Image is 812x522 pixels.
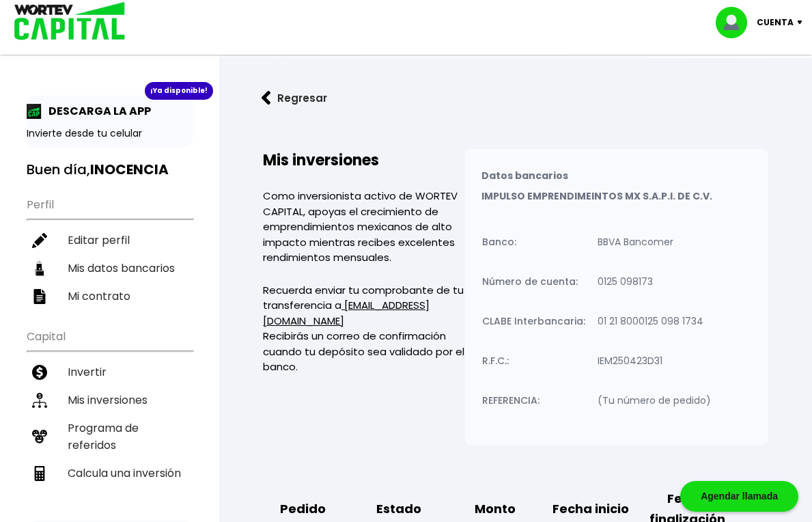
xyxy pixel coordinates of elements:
[32,261,47,276] img: datos-icon.10cf9172.svg
[32,393,47,408] img: inversiones-icon.6695dc30.svg
[263,189,465,266] p: Como inversionista activo de WORTEV CAPITAL, apoyas el crecimiento de emprendimientos mexicanos d...
[32,289,47,304] img: contrato-icon.f2db500c.svg
[42,102,151,120] p: DESCARGA LA APP
[481,189,712,203] b: IMPULSO EMPRENDIMEINTOS MX S.A.P.I. DE C.V.
[376,499,421,519] b: Estado
[757,12,794,33] p: Cuenta
[598,316,703,327] p: 01 21 8000125 098 1734
[598,237,673,247] p: BBVA Bancomer
[27,386,193,414] a: Mis inversiones
[598,396,711,406] p: (Tu número de pedido)
[241,80,348,116] button: Regresar
[598,356,662,366] p: IEM250423D31
[280,499,326,519] b: Pedido
[263,283,465,375] p: Recuerda enviar tu comprobante de tu transferencia a Recibirás un correo de confirmación cuando t...
[27,282,193,310] a: Mi contrato
[32,233,47,248] img: editar-icon.952d3147.svg
[263,298,430,328] a: [EMAIL_ADDRESS][DOMAIN_NAME]
[27,226,193,254] a: Editar perfil
[482,396,540,406] p: REFERENCIA:
[90,160,169,179] b: INOCENCIA
[32,466,47,481] img: calculadora-icon.17d418c4.svg
[598,277,653,287] p: 0125 098173
[145,82,213,100] div: ¡Ya disponible!
[262,91,271,105] img: flecha izquierda
[680,481,798,512] div: Agendar llamada
[27,254,193,282] a: Mis datos bancarios
[27,189,193,310] ul: Perfil
[241,80,790,116] a: flecha izquierdaRegresar
[27,414,193,459] a: Programa de referidos
[716,7,757,38] img: profile-image
[481,169,568,182] b: Datos bancarios
[27,126,193,141] p: Invierte desde tu celular
[482,237,516,247] p: Banco:
[482,277,578,287] p: Número de cuenta:
[32,429,47,444] img: recomiendanos-icon.9b8e9327.svg
[482,316,585,327] p: CLABE Interbancaria:
[27,321,193,521] ul: Capital
[794,20,812,25] img: icon-down
[263,149,465,171] h2: Mis inversiones
[27,358,193,386] a: Invertir
[27,104,42,119] img: app-icon
[27,459,193,487] a: Calcula una inversión
[27,161,193,178] h3: Buen día,
[32,365,47,380] img: invertir-icon.b3b967d7.svg
[552,499,629,519] b: Fecha inicio
[482,356,509,366] p: R.F.C.:
[475,499,516,519] b: Monto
